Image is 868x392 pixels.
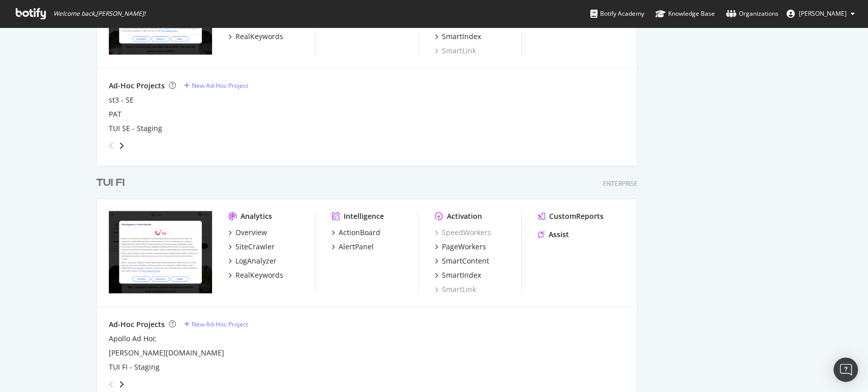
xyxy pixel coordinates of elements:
[109,109,122,119] a: PAT
[109,211,212,293] img: tui.fi
[549,230,569,240] div: Assist
[447,211,482,221] div: Activation
[105,138,118,154] div: angle-left
[228,270,283,280] a: RealKeywords
[235,31,283,42] div: RealKeywords
[235,256,277,266] div: LogAnalyzer
[442,242,486,252] div: PageWorkers
[109,319,165,330] div: Ad-Hoc Projects
[538,211,604,221] a: CustomReports
[109,348,224,358] a: [PERSON_NAME][DOMAIN_NAME]
[184,320,248,329] a: New Ad-Hoc Project
[96,176,129,190] a: TUI FI
[235,270,283,280] div: RealKeywords
[228,227,267,238] a: Overview
[228,242,275,252] a: SiteCrawler
[799,9,847,18] span: Kristiina Halme
[53,10,145,18] span: Welcome back, [PERSON_NAME] !
[435,242,486,252] a: PageWorkers
[192,320,248,329] div: New Ad-Hoc Project
[118,379,125,389] div: angle-right
[655,9,715,19] div: Knowledge Base
[235,242,275,252] div: SiteCrawler
[549,211,604,221] div: CustomReports
[109,81,165,91] div: Ad-Hoc Projects
[435,46,476,56] a: SmartLink
[435,270,481,280] a: SmartIndex
[228,256,277,266] a: LogAnalyzer
[109,362,160,372] a: TUI FI - Staging
[779,6,863,22] button: [PERSON_NAME]
[184,81,248,90] a: New Ad-Hoc Project
[435,227,491,238] a: SpeedWorkers
[538,230,569,240] a: Assist
[118,141,125,151] div: angle-right
[332,227,380,238] a: ActionBoard
[442,270,481,280] div: SmartIndex
[235,227,267,238] div: Overview
[442,31,481,42] div: SmartIndex
[109,123,162,134] a: TUI SE - Staging
[332,242,374,252] a: AlertPanel
[435,31,481,42] a: SmartIndex
[435,284,476,295] a: SmartLink
[590,9,644,19] div: Botify Academy
[339,242,374,252] div: AlertPanel
[442,256,489,266] div: SmartContent
[228,31,283,42] a: RealKeywords
[833,357,858,382] div: Open Intercom Messenger
[603,179,638,188] div: Enterprise
[726,9,779,19] div: Organizations
[96,176,125,190] div: TUI FI
[109,95,134,105] a: st3 - SE
[435,256,489,266] a: SmartContent
[339,227,380,238] div: ActionBoard
[192,81,248,90] div: New Ad-Hoc Project
[344,211,384,221] div: Intelligence
[109,334,156,344] a: Apollo Ad Hoc
[241,211,272,221] div: Analytics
